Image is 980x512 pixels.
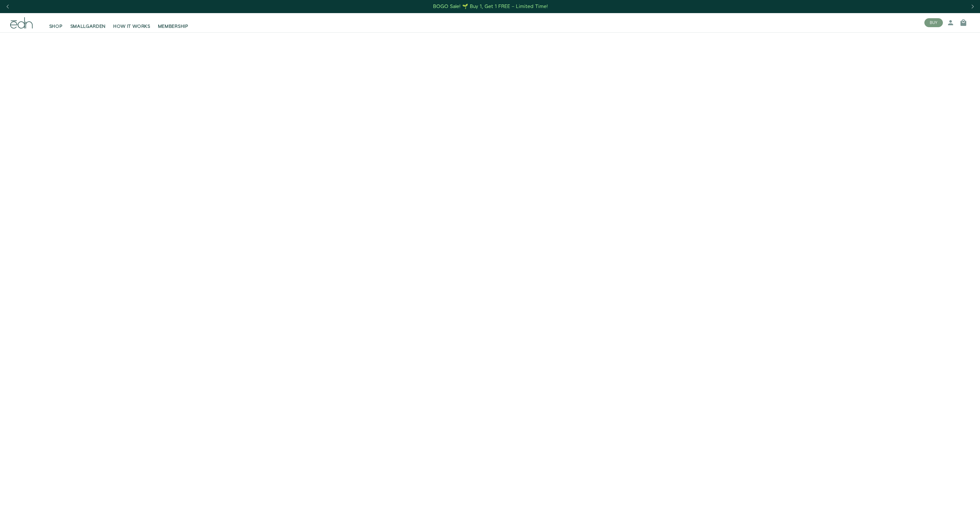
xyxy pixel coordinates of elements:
a: SMALLGARDEN [67,16,110,30]
span: MEMBERSHIP [158,23,188,30]
a: SHOP [45,16,67,30]
span: HOW IT WORKS [113,23,150,30]
span: SHOP [49,23,63,30]
a: BOGO Sale! 🌱 Buy 1, Get 1 FREE – Limited Time! [433,2,549,12]
div: BOGO Sale! 🌱 Buy 1, Get 1 FREE – Limited Time! [433,3,548,10]
a: HOW IT WORKS [109,16,154,30]
button: BUY [924,18,943,27]
span: SMALLGARDEN [70,23,106,30]
a: MEMBERSHIP [154,16,192,30]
